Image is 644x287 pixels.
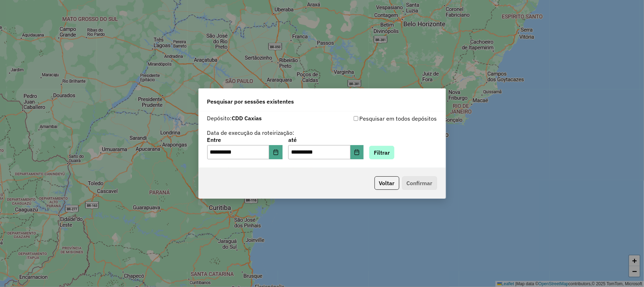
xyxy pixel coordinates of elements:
[375,176,399,190] button: Voltar
[207,128,295,137] label: Data de execução da roteirização:
[232,115,262,122] strong: CDD Caxias
[207,97,294,106] span: Pesquisar por sessões existentes
[322,114,437,123] div: Pesquisar em todos depósitos
[350,145,364,159] button: Choose Date
[207,114,262,122] label: Depósito:
[288,136,364,144] label: até
[269,145,283,159] button: Choose Date
[207,136,283,144] label: Entre
[369,146,394,159] button: Filtrar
